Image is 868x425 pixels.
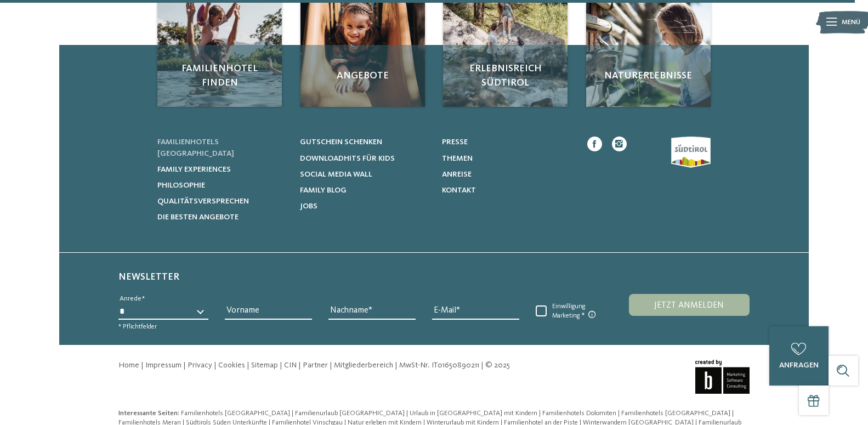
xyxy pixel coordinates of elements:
[214,361,217,369] span: |
[300,137,430,148] a: Gutschein schenken
[442,155,473,162] span: Themen
[295,410,405,417] span: Familienurlaub [GEOGRAPHIC_DATA]
[284,361,297,369] a: CIN
[629,294,750,316] button: Jetzt anmelden
[330,361,332,369] span: |
[247,361,249,369] span: |
[300,169,430,180] a: Social Media Wall
[303,361,328,369] a: Partner
[300,153,430,164] a: Downloadhits für Kids
[295,410,406,417] a: Familienurlaub [GEOGRAPHIC_DATA]
[539,410,541,417] span: |
[157,166,231,173] span: Family Experiences
[618,410,620,417] span: |
[300,186,347,194] span: Family Blog
[300,171,372,178] span: Social Media Wall
[442,171,472,178] span: Anreise
[453,62,558,89] span: Erlebnisreich Südtirol
[395,361,398,369] span: |
[621,410,732,417] a: Familienhotels [GEOGRAPHIC_DATA]
[542,410,618,417] a: Familienhotels Dolomiten
[300,155,395,162] span: Downloadhits für Kids
[596,69,701,83] span: Naturerlebnisse
[442,153,572,164] a: Themen
[298,361,301,369] span: |
[300,185,430,196] a: Family Blog
[406,410,408,417] span: |
[654,301,724,310] span: Jetzt anmelden
[157,196,287,207] a: Qualitätsversprechen
[732,410,734,417] span: |
[547,303,604,320] span: Einwilligung Marketing
[118,410,179,417] span: Interessante Seiten:
[157,213,239,221] span: Die besten Angebote
[141,361,144,369] span: |
[399,361,479,369] span: MwSt-Nr. IT01650890211
[280,361,282,369] span: |
[167,62,272,89] span: Familienhotel finden
[300,138,382,146] span: Gutschein schenken
[442,137,572,148] a: Presse
[481,361,484,369] span: |
[442,186,476,194] span: Kontakt
[621,410,730,417] span: Familienhotels [GEOGRAPHIC_DATA]
[292,410,293,417] span: |
[181,410,290,417] span: Familienhotels [GEOGRAPHIC_DATA]
[310,69,415,83] span: Angebote
[485,361,510,369] span: © 2025
[300,202,317,210] span: Jobs
[181,410,292,417] a: Familienhotels [GEOGRAPHIC_DATA]
[218,361,245,369] a: Cookies
[183,361,186,369] span: |
[118,324,157,330] span: * Pflichtfelder
[769,326,829,386] a: anfragen
[157,212,287,223] a: Die besten Angebote
[334,361,393,369] a: Mitgliederbereich
[442,138,468,146] span: Presse
[157,182,205,189] span: Philosophie
[157,137,287,158] a: Familienhotels [GEOGRAPHIC_DATA]
[442,185,572,196] a: Kontakt
[779,361,819,369] span: anfragen
[157,164,287,175] a: Family Experiences
[410,410,539,417] a: Urlaub in [GEOGRAPHIC_DATA] mit Kindern
[542,410,616,417] span: Familienhotels Dolomiten
[157,197,249,205] span: Qualitätsversprechen
[157,138,234,157] span: Familienhotels [GEOGRAPHIC_DATA]
[118,361,139,369] a: Home
[410,410,537,417] span: Urlaub in [GEOGRAPHIC_DATA] mit Kindern
[188,361,212,369] a: Privacy
[157,180,287,191] a: Philosophie
[695,360,750,394] img: Brandnamic GmbH | Leading Hospitality Solutions
[442,169,572,180] a: Anreise
[145,361,181,369] a: Impressum
[300,201,430,212] a: Jobs
[251,361,278,369] a: Sitemap
[118,272,179,282] span: Newsletter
